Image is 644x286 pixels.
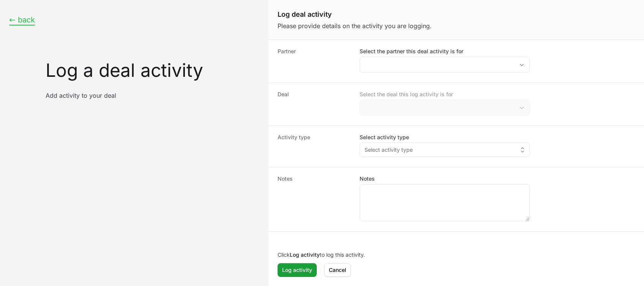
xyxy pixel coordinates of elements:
[46,92,259,99] p: Add activity to your deal
[282,265,312,275] span: Log activity
[360,91,530,98] label: Select the deal this log activity is for
[324,263,351,277] button: Cancel
[514,100,529,115] div: Open
[278,9,635,20] h1: Log deal activity
[514,57,529,72] div: Open
[278,175,350,224] dt: Notes
[329,265,346,275] span: Cancel
[278,133,350,159] dt: Activity type
[278,251,635,259] p: Click to log this activity.
[278,263,317,277] button: Log activity
[278,91,350,118] dt: Deal
[360,143,529,157] button: Select activity type
[360,133,530,141] label: Select activity type
[360,175,530,183] label: Notes
[290,251,320,258] b: Log activity
[278,21,635,30] p: Please provide details on the activity you are logging.
[9,15,35,25] button: ← back
[365,146,413,154] span: Select activity type
[268,40,644,232] dl: Log deal activity form
[46,61,259,79] h1: Log a deal activity
[278,48,350,75] dt: Partner
[360,48,530,55] label: Select the partner this deal activity is for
